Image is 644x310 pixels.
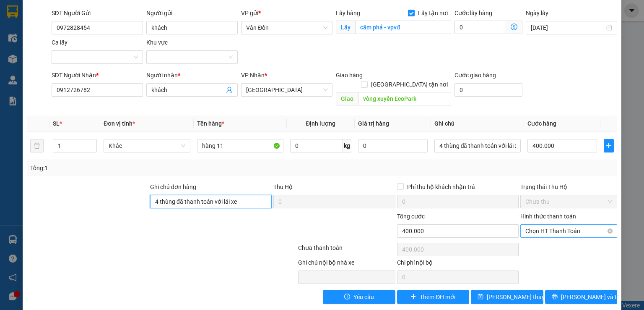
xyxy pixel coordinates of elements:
span: Yêu cầu [353,292,374,302]
span: Định lượng [306,120,335,127]
span: [PERSON_NAME] thay đổi [487,292,554,302]
span: Giá trị hàng [358,120,389,127]
span: printer [552,294,558,300]
div: Tổng: 1 [30,163,249,173]
span: exclamation-circle [344,294,350,300]
span: Chưa thu [525,195,612,208]
label: Ngày lấy [526,10,548,16]
span: Tổng cước [397,213,425,220]
label: Cước lấy hàng [454,10,492,16]
span: Phí thu hộ khách nhận trả [404,182,478,192]
span: save [478,294,483,300]
button: save[PERSON_NAME] thay đổi [471,290,543,304]
span: Lấy hàng [336,10,360,16]
span: plus [410,294,416,300]
input: Cước giao hàng [454,83,522,97]
span: user-add [226,87,233,93]
span: [GEOGRAPHIC_DATA] tận nơi [368,80,451,89]
div: Người nhận [146,71,238,80]
span: Vân Đồn [246,21,327,34]
span: Hà Nội [246,84,327,96]
label: Cước giao hàng [454,72,496,79]
span: Giao hàng [336,72,363,79]
span: Thu Hộ [273,184,293,190]
div: SĐT Người Gửi [52,8,143,18]
button: exclamation-circleYêu cầu [323,290,395,304]
span: SL [53,120,60,127]
input: VD: Bàn, Ghế [197,139,283,152]
div: SĐT Người Nhận [52,71,143,80]
span: [PERSON_NAME] và In [561,292,620,302]
span: Lấy [336,21,355,34]
div: Khu vực [146,38,238,47]
th: Ghi chú [431,116,524,132]
label: Hình thức thanh toán [520,213,576,220]
div: Ghi chú nội bộ nhà xe [298,258,395,271]
input: Dọc đường [358,92,451,105]
div: Chưa thanh toán [297,243,396,258]
div: Trạng thái Thu Hộ [520,182,617,192]
span: Chọn HT Thanh Toán [525,225,612,237]
button: delete [30,139,44,152]
button: plus [604,139,614,152]
input: Lấy tận nơi [355,21,451,34]
button: plusThêm ĐH mới [397,290,470,304]
span: Đơn vị tính [104,120,135,127]
span: VP Nhận [241,72,265,79]
span: Cước hàng [527,120,556,127]
button: printer[PERSON_NAME] và In [545,290,618,304]
input: Cước lấy hàng [454,21,506,34]
span: Thêm ĐH mới [420,292,455,302]
span: close-circle [608,229,613,234]
span: Khác [109,139,185,152]
label: Ca lấy [52,39,68,46]
span: Tên hàng [197,120,224,127]
div: VP gửi [241,8,332,18]
span: dollar-circle [511,24,517,30]
span: Lấy tận nơi [415,8,451,18]
div: Chi phí nội bộ [397,258,519,271]
input: Ngày lấy [531,23,605,32]
div: Người gửi [146,8,238,18]
span: Giao [336,92,358,105]
input: Ghi chú đơn hàng [150,195,272,208]
label: Ghi chú đơn hàng [150,184,196,190]
input: Ghi Chú [434,139,521,152]
span: plus [604,142,613,149]
span: kg [343,139,351,152]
